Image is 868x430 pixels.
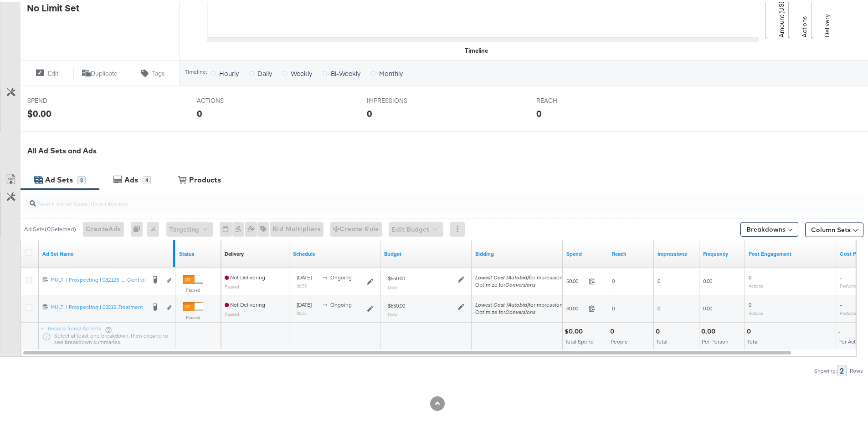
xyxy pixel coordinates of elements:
[612,276,615,283] span: 0
[566,303,585,310] span: $0.00
[24,223,76,232] div: Ad Sets ( 0 Selected)
[657,248,696,256] a: The number of times your ad was served. On mobile apps an ad is counted as served the first time ...
[293,248,377,256] a: Shows when your Ad Set is scheduled to deliver.
[749,309,763,314] sub: Actions
[702,336,729,343] span: Per Person
[611,336,628,343] span: People
[36,189,786,207] input: Search Ad Set Name, ID or Objective
[749,281,763,287] sub: Actions
[225,248,244,256] a: Reflects the ability of your Ad Set to achieve delivery based on ad states, schedule and budget.
[297,299,312,306] span: [DATE]
[91,67,118,76] span: Duplicate
[610,325,617,334] div: 0
[840,281,858,287] sub: Per Action
[257,67,272,76] span: Daily
[837,363,847,374] div: 2
[297,309,307,314] sub: 06:55
[183,313,203,319] label: Paused
[475,299,565,306] span: for Impressions
[849,366,863,372] div: Rows
[225,272,265,279] span: Not Delivering
[749,272,751,279] span: 0
[838,325,843,334] div: -
[388,283,397,288] sub: Daily
[536,95,605,103] span: REACH
[565,336,594,343] span: Total Spend
[840,272,842,279] span: -
[505,307,535,314] em: Conversions
[291,67,312,76] span: Weekly
[475,272,565,279] span: for Impressions
[657,276,660,283] span: 0
[566,248,605,256] a: The total amount spent to date.
[189,173,221,183] div: Products
[701,325,718,334] div: 0.00
[331,67,360,76] span: Bi-Weekly
[656,325,663,334] div: 0
[703,276,712,283] span: 0.00
[740,220,798,235] button: Breakdowns
[73,66,127,77] button: Duplicate
[388,273,405,280] div: $650.00
[612,248,650,256] a: The number of people your ad was served to.
[51,274,145,282] div: MULTI | Prospecting | 082125 |...| Control
[330,272,352,279] span: ongoing
[475,307,565,314] div: Optimize for
[657,303,660,310] span: 0
[367,105,372,118] div: 0
[152,67,165,76] span: Tags
[749,248,832,256] a: The number of actions related to your Page's posts as a result of your ad.
[703,248,741,256] a: The average number of times your ad was served to each person.
[197,105,202,118] div: 0
[367,95,435,103] span: IMPRESSIONS
[225,282,239,288] sub: Paused
[126,66,180,77] button: Tags
[51,302,145,309] div: MULTI | Prospecting | 08212...Treatment
[505,279,535,286] em: Conversions
[45,173,73,183] div: Ad Sets
[749,299,751,306] span: 0
[124,173,138,183] div: Ads
[48,67,58,76] span: Edit
[379,67,403,76] span: Monthly
[840,299,842,306] span: -
[475,272,529,279] em: Lowest Cost (Autobid)
[840,309,858,314] sub: Per Action
[179,248,217,256] a: Shows the current state of your Ad Set.
[536,105,542,118] div: 0
[656,336,668,343] span: Total
[20,66,73,77] button: Edit
[225,309,239,315] sub: Paused
[183,285,203,291] label: Paused
[475,279,565,287] div: Optimize for
[42,248,172,256] a: Your Ad Set name.
[297,272,312,279] span: [DATE]
[51,302,145,311] a: MULTI | Prospecting | 08212...Treatment
[185,67,207,73] div: Timeline:
[51,274,145,284] a: MULTI | Prospecting | 082125 |...| Control
[77,174,86,182] div: 2
[219,67,239,76] span: Hourly
[27,105,51,118] div: $0.00
[566,276,585,283] span: $0.00
[814,366,837,372] div: Showing:
[225,248,244,256] div: Delivery
[225,299,265,306] span: Not Delivering
[475,248,559,256] a: Shows your bid and optimisation settings for this Ad Set.
[27,95,96,103] span: SPEND
[143,174,151,182] div: 4
[838,336,863,343] span: Per Action
[565,325,586,334] div: $0.00
[330,299,352,306] span: ongoing
[297,281,307,287] sub: 06:55
[475,299,529,306] em: Lowest Cost (Autobid)
[703,303,712,310] span: 0.00
[747,325,754,334] div: 0
[747,336,759,343] span: Total
[384,248,468,256] a: Shows the current budget of Ad Set.
[388,310,397,315] sub: Daily
[612,303,615,310] span: 0
[805,221,863,235] button: Column Sets
[131,220,147,235] div: 0
[197,95,265,103] span: ACTIONS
